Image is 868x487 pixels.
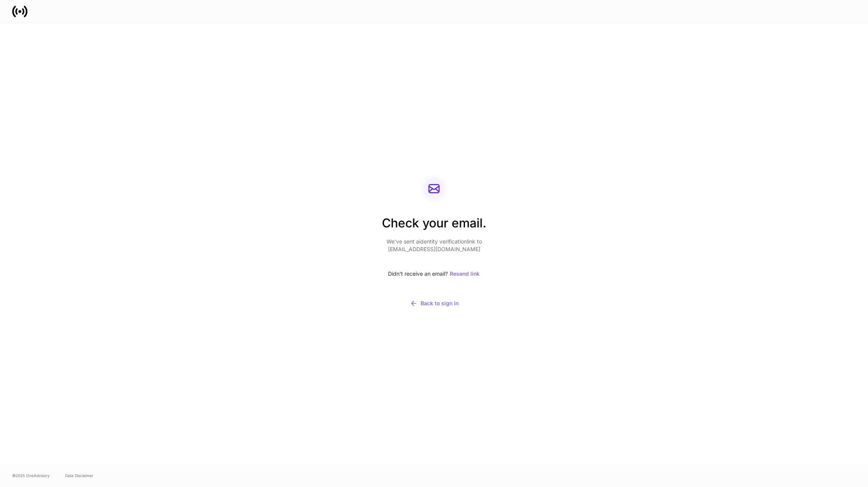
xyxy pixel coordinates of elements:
[450,271,480,276] div: Resend link
[65,472,93,479] a: Data Disclaimer
[410,299,459,307] div: Back to sign in
[382,265,486,282] div: Didn’t receive an email?
[382,238,486,253] p: We’ve sent a identity verification link to [EMAIL_ADDRESS][DOMAIN_NAME]
[382,295,486,312] button: Back to sign in
[382,215,486,238] h2: Check your email.
[449,265,480,282] button: Resend link
[12,472,50,479] span: © 2025 OneAdvisory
